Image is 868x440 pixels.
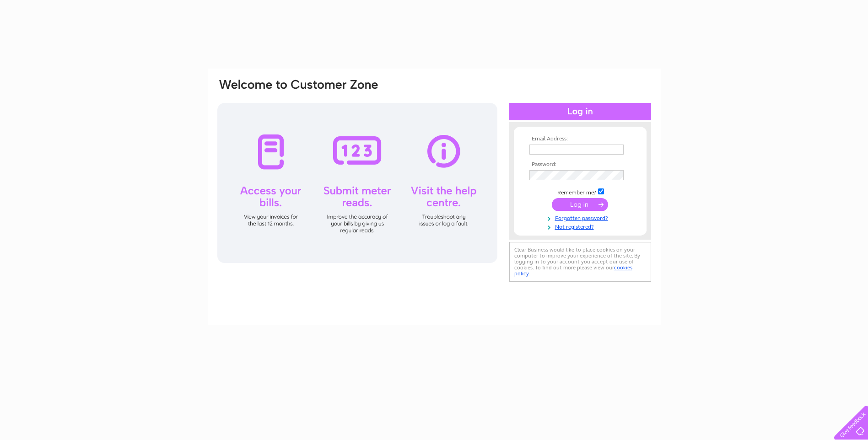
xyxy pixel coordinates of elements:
[514,264,632,277] a: cookies policy
[529,222,633,231] a: Not registered?
[509,242,651,282] div: Clear Business would like to place cookies on your computer to improve your experience of the sit...
[527,161,633,168] th: Password:
[527,187,633,196] td: Remember me?
[529,213,633,222] a: Forgotten password?
[552,198,608,211] input: Submit
[527,136,633,142] th: Email Address:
